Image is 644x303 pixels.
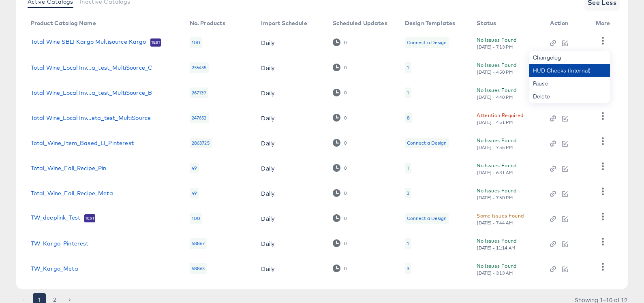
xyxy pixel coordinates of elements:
[255,256,326,281] td: Daily
[190,37,202,48] div: 100
[405,37,449,48] div: Connect a Design
[543,17,589,30] th: Action
[333,89,347,96] div: 0
[407,215,447,222] div: Connect a Design
[84,215,95,222] span: Test
[344,90,347,96] div: 0
[190,238,207,249] div: 58867
[255,30,326,55] td: Daily
[333,189,347,197] div: 0
[333,214,347,222] div: 0
[574,297,628,303] div: Showing 1–10 of 12
[344,266,347,271] div: 0
[190,20,226,26] div: No. Products
[407,39,447,46] div: Connect a Design
[255,130,326,156] td: Daily
[477,119,513,125] div: [DATE] - 4:51 PM
[407,265,409,272] div: 3
[333,114,347,122] div: 0
[190,87,208,98] div: 267139
[407,190,409,196] div: 3
[405,163,411,173] div: 1
[255,181,326,206] td: Daily
[529,51,610,64] div: Changelog
[405,87,411,98] div: 1
[333,139,347,147] div: 0
[344,241,347,246] div: 0
[190,163,199,173] div: 49
[407,90,409,96] div: 1
[529,64,610,77] div: HUD Checks (Internal)
[31,265,78,272] a: TW_Kargo_Meta
[31,38,146,47] a: Total Wine SBLI Kargo Multisource Kargo
[255,105,326,130] td: Daily
[405,188,411,198] div: 3
[477,211,524,220] div: Some Issues Found
[344,165,347,171] div: 0
[255,231,326,256] td: Daily
[405,263,411,274] div: 3
[405,113,412,123] div: 8
[31,90,152,96] a: Total Wine_Local Inv...a_test_MultiSource_B
[344,115,347,121] div: 0
[31,165,107,171] a: Total_Wine_Fall_Recipe_Pin
[190,188,199,198] div: 49
[261,20,307,26] div: Import Schedule
[589,17,620,30] th: More
[344,140,347,146] div: 0
[407,140,447,146] div: Connect a Design
[190,62,209,73] div: 236455
[407,64,409,71] div: 1
[405,213,449,224] div: Connect a Design
[31,20,96,26] div: Product Catalog Name
[190,263,207,274] div: 58863
[344,40,347,45] div: 0
[407,240,409,247] div: 1
[333,38,347,46] div: 0
[255,156,326,181] td: Daily
[333,64,347,71] div: 0
[344,216,347,221] div: 0
[344,190,347,196] div: 0
[529,77,610,90] div: Pause
[255,80,326,105] td: Daily
[333,265,347,272] div: 0
[405,138,449,148] div: Connect a Design
[529,90,610,103] div: Delete
[405,62,411,73] div: 1
[31,115,151,121] a: Total Wine_Local Inv...eta_test_MultiSource
[190,138,212,148] div: 2863725
[31,140,134,146] a: Total_Wine_Item_Based_LI_Pinterest
[477,111,523,125] button: Attention Required[DATE] - 4:51 PM
[477,211,524,226] button: Some Issues Found[DATE] - 7:44 AM
[255,55,326,80] td: Daily
[477,220,513,226] div: [DATE] - 7:44 AM
[31,64,152,71] a: Total Wine_Local Inv...a_test_MultiSource_C
[31,190,113,196] a: Total_Wine_Fall_Recipe_Meta
[190,113,209,123] div: 247652
[405,238,411,249] div: 1
[407,165,409,171] div: 1
[255,206,326,231] td: Daily
[31,214,80,222] a: TW_deeplink_Test
[477,111,523,119] div: Attention Required
[344,65,347,70] div: 0
[333,20,387,26] div: Scheduled Updates
[190,213,202,224] div: 100
[405,20,455,26] div: Design Templates
[470,17,543,30] th: Status
[31,240,89,247] a: TW_Kargo_Pinterest
[333,164,347,172] div: 0
[150,39,161,46] span: Test
[333,239,347,247] div: 0
[407,115,410,121] div: 8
